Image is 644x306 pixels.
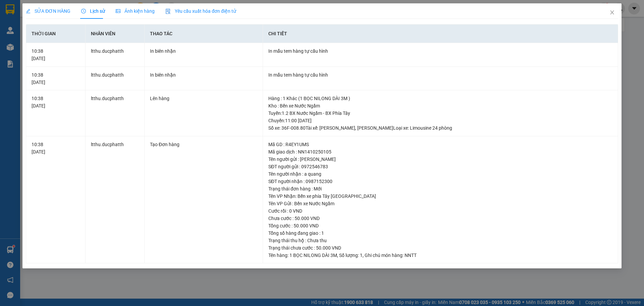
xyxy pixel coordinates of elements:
[268,237,612,244] div: Trạng thái thu hộ : Chưa thu
[263,25,618,43] th: Chi tiết
[26,8,70,14] span: SỬA ĐƠN HÀNG
[268,215,612,222] div: Chưa cước : 50.000 VND
[165,8,236,14] span: Yêu cầu xuất hóa đơn điện tử
[116,8,155,14] span: Ảnh kiện hàng
[268,71,612,79] div: In mẫu tem hàng tự cấu hình
[268,47,612,55] div: In mẫu tem hàng tự cấu hình
[289,253,337,258] span: 1 BỌC NILONG DÀI 3M
[145,25,263,43] th: Thao tác
[86,90,145,136] td: ltthu.ducphatth
[268,192,612,200] div: Tên VP Nhận: Bến xe phía Tây [GEOGRAPHIC_DATA]
[32,47,79,62] div: 10:38 [DATE]
[268,141,612,148] div: Mã GD : R4EY1UMS
[268,244,612,252] div: Trạng thái chưa cước : 50.000 VND
[268,95,612,102] div: Hàng : 1 Khác (1 BỌC NILONG DÀI 3M )
[268,185,612,192] div: Trạng thái đơn hàng : Mới
[32,95,79,110] div: 10:38 [DATE]
[268,222,612,229] div: Tổng cước : 50.000 VND
[86,25,145,43] th: Nhân viên
[86,43,145,67] td: ltthu.ducphatth
[609,10,615,15] span: close
[150,95,257,102] div: Lên hàng
[26,25,85,43] th: Thời gian
[268,229,612,237] div: Tổng số hàng đang giao : 1
[26,9,31,13] span: edit
[86,136,145,264] td: ltthu.ducphatth
[32,141,79,156] div: 10:38 [DATE]
[360,253,363,258] span: 1
[116,9,120,13] span: picture
[165,9,171,14] img: icon
[150,141,257,148] div: Tạo Đơn hàng
[150,71,257,79] div: In biên nhận
[150,47,257,55] div: In biên nhận
[32,71,79,86] div: 10:38 [DATE]
[86,67,145,91] td: ltthu.ducphatth
[268,148,612,156] div: Mã giao dịch : NN1410250105
[81,8,105,14] span: Lịch sử
[268,156,612,163] div: Tên người gửi : [PERSON_NAME]
[405,253,417,258] span: NNTT
[268,207,612,215] div: Cước rồi : 0 VND
[603,3,622,22] button: Close
[268,102,612,110] div: Kho : Bến xe Nước Ngầm
[268,178,612,185] div: SĐT người nhận : 0987152300
[268,252,612,259] div: Tên hàng: , Số lượng: , Ghi chú món hàng:
[81,9,86,13] span: clock-circle
[268,170,612,178] div: Tên người nhận : a quang
[268,200,612,207] div: Tên VP Gửi : Bến xe Nước Ngầm
[268,110,612,132] div: Tuyến : 1.2 BX Nước Ngầm - BX Phía Tây Chuyến: 11:00 [DATE] Số xe: 36F-008.80 Tài xế: [PERSON_NAM...
[268,163,612,170] div: SĐT người gửi : 0972546783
